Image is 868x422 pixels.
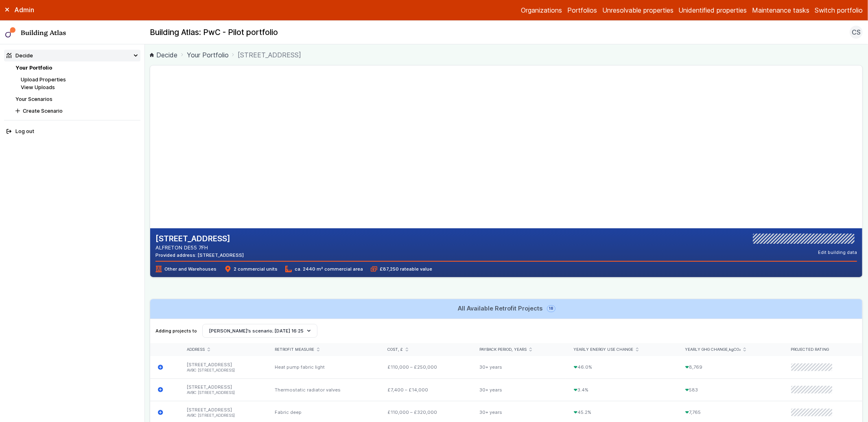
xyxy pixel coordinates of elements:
a: View Uploads [21,84,55,90]
span: CS [852,27,861,37]
img: main-0bbd2752.svg [5,27,16,38]
span: Address [187,347,205,352]
div: [STREET_ADDRESS] [179,378,267,401]
div: £110,000 – £250,000 [380,356,472,378]
address: ALFRETON DE55 7FH [155,244,244,251]
span: Yearly GHG change, [685,347,741,352]
h3: All Available Retrofit Projects [458,304,555,313]
button: CS [850,26,863,39]
span: Yearly energy use change [574,347,634,352]
a: Your Portfolio [15,65,52,71]
div: Projected rating [791,347,855,352]
a: Your Scenarios [15,96,52,102]
h2: [STREET_ADDRESS] [155,234,244,244]
div: Decide [7,52,33,59]
a: Portfolios [567,5,597,15]
h2: Building Atlas: PwC - Pilot portfolio [150,27,278,38]
div: 46.0% [566,356,677,378]
div: [STREET_ADDRESS] [179,356,267,378]
div: Provided address: [STREET_ADDRESS] [155,252,244,258]
span: Payback period, years [480,347,527,352]
span: 18 [548,306,555,311]
span: Adding projects to [155,328,197,334]
span: £87,250 rateable value [371,266,432,272]
span: 2 commercial units [225,266,278,272]
a: Your Portfolio [187,50,229,60]
span: kgCO₂ [729,347,741,352]
a: Unresolvable properties [602,5,673,15]
li: AVBC [STREET_ADDRESS] [187,390,259,396]
button: Switch portfolio [815,5,863,15]
button: Edit building data [818,249,857,256]
span: Retrofit measure [275,347,314,352]
a: All Available Retrofit Projects18 [150,299,862,319]
div: £7,400 – £14,000 [380,378,472,401]
a: Organizations [521,5,562,15]
div: 30+ years [472,356,566,378]
button: Log out [4,126,140,138]
li: AVBC [STREET_ADDRESS] [187,368,259,373]
div: 3.4% [566,378,677,401]
span: ca. 2440 m² commercial area [285,266,363,272]
div: 30+ years [472,378,566,401]
button: [PERSON_NAME]’s scenario; [DATE] 16:25 [202,324,318,338]
div: 8,769 [677,356,783,378]
span: Other and Warehouses [155,266,216,272]
a: Decide [150,50,177,60]
li: AVBC [STREET_ADDRESS] [187,413,259,418]
a: Upload Properties [21,77,66,83]
button: Create Scenario [13,105,140,117]
span: Cost, £ [388,347,403,352]
a: Unidentified properties [679,5,747,15]
span: [STREET_ADDRESS] [238,50,301,60]
div: Thermostatic radiator valves [267,378,380,401]
div: Heat pump fabric light [267,356,380,378]
a: Maintenance tasks [752,5,809,15]
summary: Decide [4,50,140,61]
div: 583 [677,378,783,401]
